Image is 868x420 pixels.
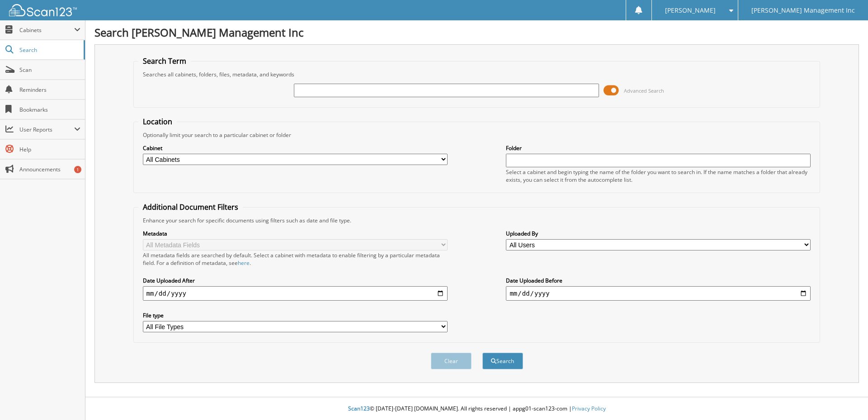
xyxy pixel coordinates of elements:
[143,286,448,301] input: start
[143,277,448,284] label: Date Uploaded After
[431,353,472,369] button: Clear
[506,168,811,184] div: Select a cabinet and begin typing the name of the folder you want to search in. If the name match...
[19,66,80,74] span: Scan
[138,71,816,78] div: Searches all cabinets, folders, files, metadata, and keywords
[506,277,811,284] label: Date Uploaded Before
[665,8,716,13] span: [PERSON_NAME]
[138,202,243,212] legend: Additional Document Filters
[143,251,448,267] div: All metadata fields are searched by default. Select a cabinet with metadata to enable filtering b...
[19,165,80,173] span: Announcements
[138,217,816,224] div: Enhance your search for specific documents using filters such as date and file type.
[348,405,370,412] span: Scan123
[238,259,250,267] a: here
[19,26,74,34] span: Cabinets
[138,56,191,66] legend: Search Term
[506,144,811,152] label: Folder
[143,144,448,152] label: Cabinet
[19,46,79,54] span: Search
[19,86,80,94] span: Reminders
[506,230,811,237] label: Uploaded By
[506,286,811,301] input: end
[9,4,77,16] img: scan123-logo-white.svg
[94,25,859,40] h1: Search [PERSON_NAME] Management Inc
[624,87,664,94] span: Advanced Search
[572,405,606,412] a: Privacy Policy
[823,377,868,420] iframe: Chat Widget
[482,353,523,369] button: Search
[143,230,448,237] label: Metadata
[85,398,868,420] div: © [DATE]-[DATE] [DOMAIN_NAME]. All rights reserved | appg01-scan123-com |
[143,311,448,319] label: File type
[74,166,81,173] div: 1
[19,106,80,113] span: Bookmarks
[19,126,74,133] span: User Reports
[751,8,855,13] span: [PERSON_NAME] Management Inc
[19,146,80,153] span: Help
[138,117,177,127] legend: Location
[138,131,816,139] div: Optionally limit your search to a particular cabinet or folder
